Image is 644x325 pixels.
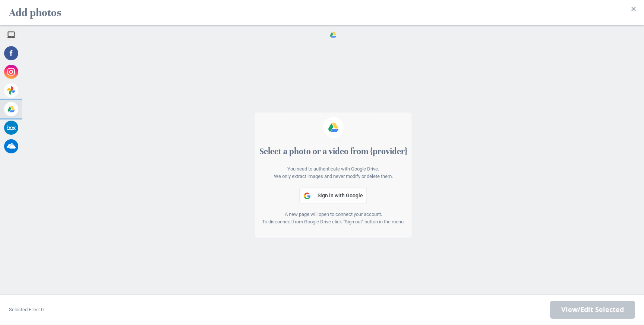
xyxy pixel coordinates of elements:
div: A new page will open to connect your account. [259,211,407,218]
div: You need to authenticate with Google Drive. [259,165,407,173]
div: Select a photo or a video from {provider} [259,145,407,158]
span: Selected Files: 0 [9,307,44,312]
span: Next [550,301,635,319]
h2: Add photos [9,3,61,22]
span: Google Drive [329,31,337,39]
div: To disconnect from Google Drive click "Sign out" button in the menu. [259,218,407,226]
div: We only extract images and never modify or delete them. [259,173,407,180]
span: View/Edit Selected [561,306,624,314]
span: Sign in with Google [318,192,363,198]
button: Close [628,3,640,15]
button: Sign in with Google [300,188,367,203]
